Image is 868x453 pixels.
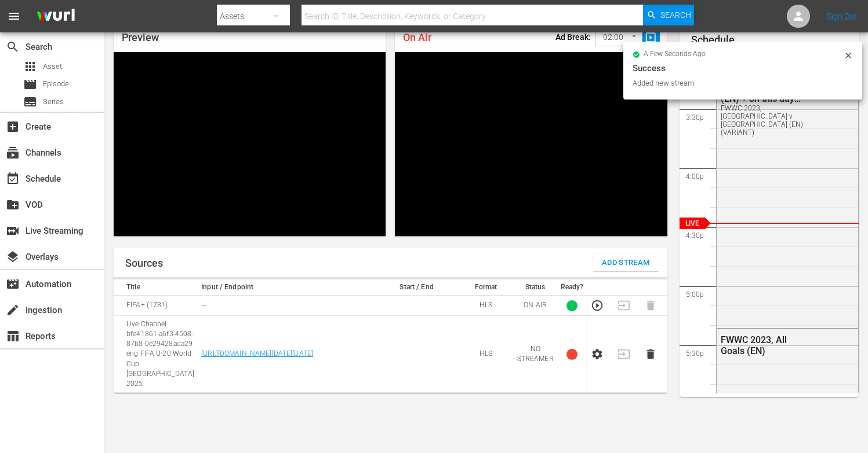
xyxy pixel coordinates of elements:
th: Format [458,279,513,296]
button: Add Stream [593,254,659,271]
span: Asset [23,60,37,73]
a: Sign Out [827,12,857,21]
span: Series [43,96,64,108]
th: Title [114,279,198,296]
td: ON AIR [514,296,557,316]
h1: Schedule [691,34,859,46]
div: 02:00 [595,27,642,49]
span: Preview [122,31,159,43]
td: --- [198,296,375,316]
th: Ready? [557,279,587,296]
span: Search [660,5,691,25]
span: Ingestion [6,303,20,317]
a: [URL][DOMAIN_NAME][DATE][DATE] [201,349,313,358]
span: menu [7,9,21,23]
div: FWWC 2023, [GEOGRAPHIC_DATA] v [GEOGRAPHIC_DATA] (EN) (VARIANT) [721,104,807,137]
h1: Sources [125,257,163,269]
td: FIFA+ (1781) [114,296,198,316]
td: NO STREAMER [514,316,557,393]
td: Live Channel bfe41861-a6f3-4508-87b8-0e29428ada29 eng FIFA U-20 World Cup [GEOGRAPHIC_DATA] 2025 [114,316,198,393]
span: Series [23,95,37,109]
div: Video Player [114,52,386,236]
span: Episode [43,78,69,90]
span: Reports [6,329,20,343]
div: FWWC 2023, All Goals (EN) [721,334,807,356]
span: Episode [23,78,37,91]
span: Add Stream [602,256,650,270]
div: Added new stream [633,78,841,89]
span: Search [6,40,20,54]
span: VOD [6,198,20,212]
span: Overlays [6,250,20,264]
span: Create [6,120,20,134]
div: Success [633,61,853,75]
th: Start / End [375,279,458,296]
span: Schedule [6,172,20,186]
span: slideshow_sharp [644,31,658,45]
span: Channels [6,146,20,160]
td: HLS [458,316,513,393]
th: Status [514,279,557,296]
span: Asset [43,61,62,72]
td: HLS [458,296,513,316]
img: ans4CAIJ8jUAAAAAAAAAAAAAAAAAAAAAAAAgQb4GAAAAAAAAAAAAAAAAAAAAAAAAJMjXAAAAAAAAAAAAAAAAAAAAAAAAgAT5G... [28,3,83,30]
span: Live Streaming [6,224,20,238]
button: Preview Stream [591,299,604,312]
span: a few seconds ago [644,50,706,59]
p: Ad Break: [555,32,591,42]
button: Search [643,5,694,25]
span: Automation [6,277,20,291]
button: Delete [644,348,657,360]
span: On Air [403,31,431,43]
th: Input / Endpoint [198,279,375,296]
div: Video Player [395,52,667,236]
